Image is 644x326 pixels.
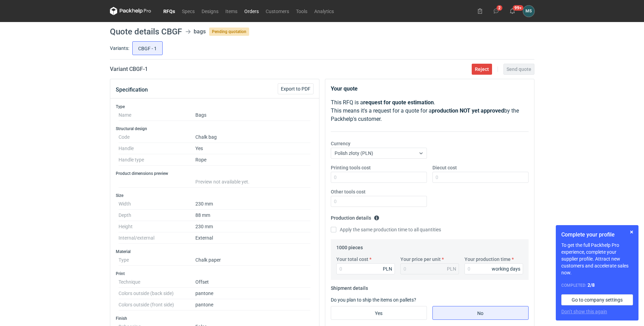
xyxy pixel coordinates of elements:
[432,164,457,171] label: Diecut cost
[293,7,311,15] a: Tools
[311,7,337,15] a: Analytics
[331,283,368,291] legend: Shipment details
[116,249,314,254] h3: Material
[503,64,534,75] button: Send quote
[195,132,311,143] dd: Chalk bag
[561,294,633,305] a: Go to company settings
[336,242,363,250] legend: 1000 pieces
[472,64,492,75] button: Reject
[281,86,310,91] span: Export to PDF
[331,212,379,221] legend: Production details
[241,7,262,15] a: Orders
[278,83,314,94] button: Export to PDF
[222,7,241,15] a: Items
[160,7,178,15] a: RFQs
[116,82,148,98] button: Specification
[561,242,633,276] p: To get the full Packhelp Pro experience, complete your supplier profile. Attract new customers an...
[119,210,195,221] dt: Depth
[116,104,314,109] h3: Type
[178,7,198,15] a: Specs
[116,126,314,132] h3: Structural design
[331,188,366,195] label: Other tools cost
[561,308,607,315] button: Don’t show this again
[331,140,350,147] label: Currency
[331,306,427,320] label: Yes
[195,288,311,299] dd: pantone
[400,256,441,263] label: Your price per unit
[119,109,195,121] dt: Name
[116,193,314,198] h3: Size
[432,306,529,320] label: No
[195,254,311,266] dd: Chalk paper
[561,231,633,239] h1: Complete your profile
[119,254,195,266] dt: Type
[491,6,502,17] button: 2
[119,299,195,311] dt: Colors outside (front side)
[363,99,434,106] strong: request for quote estimation
[116,316,314,321] h3: Finish
[110,28,182,36] h1: Quote details CBGF
[119,154,195,166] dt: Handle type
[331,172,427,183] input: 0
[119,288,195,299] dt: Colors outside (back side)
[119,276,195,288] dt: Technique
[119,143,195,154] dt: Handle
[132,41,163,55] label: CBGF - 1
[492,265,520,272] div: working days
[195,143,311,154] dd: Yes
[331,85,358,92] strong: Your quote
[432,172,529,183] input: 0
[119,198,195,210] dt: Width
[198,7,222,15] a: Designs
[475,67,489,72] span: Reject
[331,98,529,123] p: This RFQ is a . This means it's a request for a quote for a by the Packhelp's customer.
[523,6,534,17] button: MS
[119,232,195,244] dt: Internal/external
[116,171,314,176] h3: Product dimensions preview
[383,265,392,272] div: PLN
[110,7,151,15] svg: Packhelp Pro
[507,67,531,72] span: Send quote
[587,282,595,288] strong: 2 / 8
[195,179,249,185] span: Preview not available yet.
[119,132,195,143] dt: Code
[447,265,456,272] div: PLN
[195,109,311,121] dd: Bags
[119,221,195,232] dt: Height
[195,154,311,166] dd: Rope
[195,232,311,244] dd: External
[335,150,373,156] span: Polish złoty (PLN)
[110,45,129,52] label: Variants:
[464,263,523,274] input: 0
[464,256,511,263] label: Your production time
[331,226,441,233] label: Apply the same production time to all quantities
[116,271,314,276] h3: Print
[331,164,371,171] label: Printing tools cost
[262,7,293,15] a: Customers
[331,297,416,303] label: Do you plan to ship the items on pallets?
[561,282,633,289] div: Completed:
[110,65,148,73] h2: Variant CBGF - 1
[195,210,311,221] dd: 88 mm
[209,28,249,36] span: Pending quotation
[507,6,518,17] button: 99+
[336,256,368,263] label: Your total cost
[194,28,206,36] div: bags
[195,276,311,288] dd: Offset
[432,107,504,114] strong: production NOT yet approved
[195,299,311,311] dd: pantone
[195,221,311,232] dd: 230 mm
[523,6,534,17] div: Michał Sokołowski
[627,228,636,236] button: Skip for now
[331,196,427,207] input: 0
[336,263,395,274] input: 0
[195,198,311,210] dd: 230 mm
